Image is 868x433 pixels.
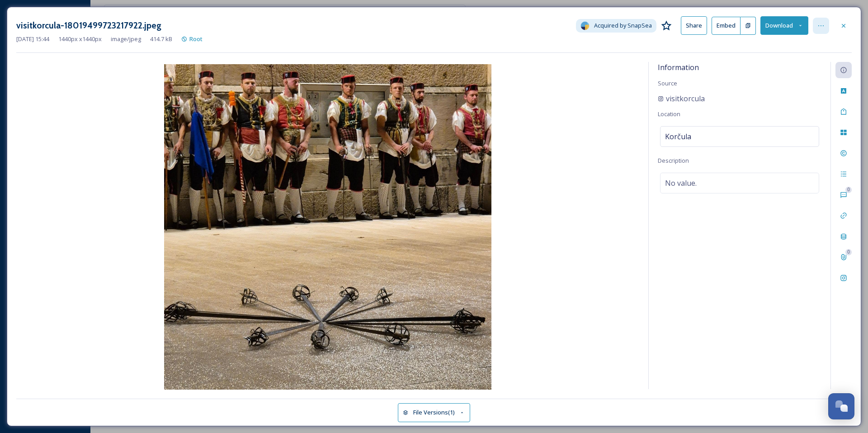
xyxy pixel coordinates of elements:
[398,403,470,422] button: File Versions(1)
[665,131,691,142] span: Korčula
[658,62,699,72] span: Information
[828,393,854,419] button: Open Chat
[16,64,639,391] img: visitkorcula-18019499723217922.jpeg
[16,19,161,32] h3: visitkorcula-18019499723217922.jpeg
[658,79,677,87] span: Source
[658,110,680,118] span: Location
[760,16,808,35] button: Download
[845,187,852,193] div: 0
[712,17,741,35] button: Embed
[845,249,852,255] div: 0
[681,16,707,35] button: Share
[189,35,203,43] span: Root
[666,93,705,104] span: visitkorcula
[658,93,705,104] a: visitkorcula
[150,35,172,43] span: 414.7 kB
[665,178,697,188] span: No value.
[58,35,102,43] span: 1440 px x 1440 px
[594,21,652,30] span: Acquired by SnapSea
[580,21,590,30] img: snapsea-logo.png
[16,35,49,43] span: [DATE] 15:44
[111,35,141,43] span: image/jpeg
[658,156,689,165] span: Description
